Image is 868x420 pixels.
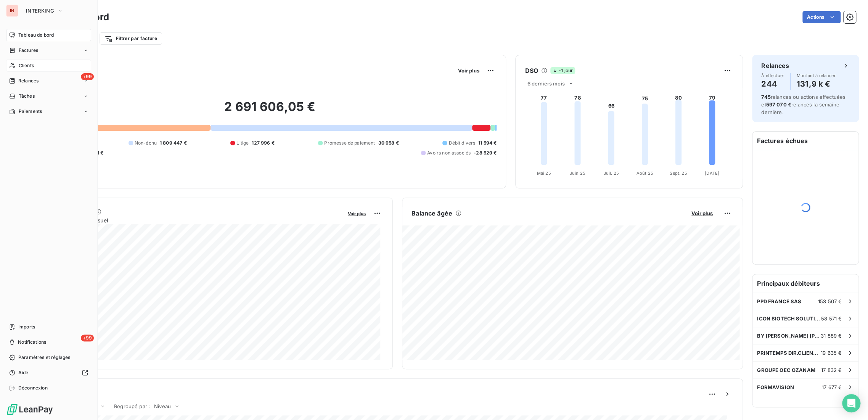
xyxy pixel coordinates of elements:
span: 17 677 € [822,384,842,390]
span: -1 jour [550,67,575,74]
span: PRINTEMPS DIR.CLIENTELE&SERV. [757,350,821,356]
button: Voir plus [346,210,368,217]
span: +99 [81,335,94,341]
span: GROUPE OEC OZANAM [757,367,815,373]
span: Tableau de bord [18,32,54,39]
span: 6 derniers mois [527,80,564,87]
span: Paramètres et réglages [18,354,70,361]
span: 153 507 € [818,298,842,304]
span: 11 594 € [478,140,497,146]
span: Voir plus [348,211,366,216]
h6: DSO [525,66,538,75]
span: 31 889 € [821,333,842,339]
div: IN [6,5,18,17]
h6: Principaux débiteurs [752,274,858,293]
span: ICON BIOTECH SOLUTION [757,315,821,322]
span: Paiements [19,108,42,115]
span: Débit divers [448,140,475,146]
span: 1 809 447 € [160,140,187,146]
span: Clients [19,62,34,69]
span: PPD FRANCE SAS [757,298,801,304]
button: Voir plus [455,67,481,74]
span: À effectuer [761,73,784,78]
h6: Factures échues [752,132,858,150]
div: Open Intercom Messenger [842,394,860,412]
h4: 244 [761,78,784,90]
tspan: Mai 25 [537,170,551,175]
span: relances ou actions effectuées et relancés la semaine dernière. [761,94,845,115]
span: Notifications [18,339,46,346]
h6: Balance âgée [411,209,452,218]
span: Relances [18,77,39,84]
span: Voir plus [458,68,479,74]
h6: Relances [761,61,789,70]
tspan: Sept. 25 [670,170,687,175]
a: Aide [6,367,91,379]
span: FORMAVISION [757,384,794,390]
button: Actions [802,11,841,23]
span: Imports [18,323,35,330]
span: Chiffre d'affaires mensuel [43,216,342,224]
span: Voir plus [691,210,713,216]
span: Niveau [154,403,171,409]
button: Voir plus [689,210,715,217]
img: Logo LeanPay [6,403,53,415]
tspan: Août 25 [637,170,653,175]
span: Tâches [19,93,35,100]
span: BY [PERSON_NAME] [PERSON_NAME] COMPANIES [757,333,821,339]
tspan: Juil. 25 [604,170,619,175]
span: 58 571 € [821,315,842,322]
span: +99 [81,73,94,80]
span: 745 [761,94,770,100]
span: Promesse de paiement [324,140,375,146]
span: Montant à relancer [797,73,836,78]
span: Aide [18,369,29,376]
span: -28 529 € [474,150,497,156]
span: Non-échu [135,140,157,146]
span: Factures [19,47,38,54]
tspan: [DATE] [705,170,719,175]
span: Regroupé par : [114,403,150,409]
button: Filtrer par facture [100,32,162,45]
span: 597 070 € [766,101,791,108]
h2: 2 691 606,05 € [43,99,497,122]
span: Déconnexion [18,385,48,391]
span: 30 958 € [378,140,399,146]
span: INTERKING [26,8,54,14]
h4: 131,9 k € [797,78,836,90]
tspan: Juin 25 [570,170,585,175]
span: 17 832 € [821,367,842,373]
span: Avoirs non associés [427,150,471,156]
span: Litige [236,140,249,146]
span: 127 996 € [252,140,274,146]
span: 19 635 € [821,350,842,356]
